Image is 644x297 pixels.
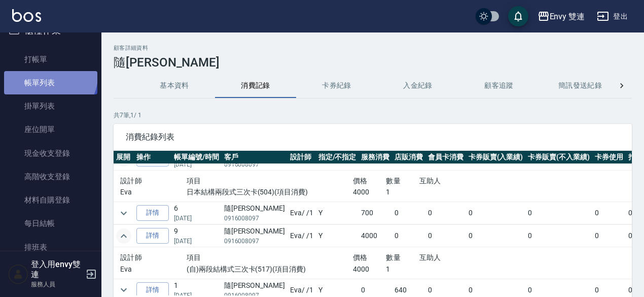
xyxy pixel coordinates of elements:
[114,151,134,164] th: 展開
[419,177,441,185] span: 互助人
[222,225,288,247] td: 隨[PERSON_NAME]
[288,151,316,164] th: 設計師
[592,225,626,247] td: 0
[187,253,201,261] span: 項目
[316,225,359,247] td: Y
[120,253,142,261] span: 設計師
[174,214,219,223] p: [DATE]
[116,206,131,221] button: expand row
[4,118,97,141] a: 座位開單
[525,225,592,247] td: 0
[116,228,131,244] button: expand row
[386,187,419,197] p: 1
[540,74,621,98] button: 簡訊發送紀錄
[288,225,316,247] td: Eva / /1
[377,74,458,98] button: 入金紀錄
[466,202,526,224] td: 0
[4,48,97,71] a: 打帳單
[359,151,392,164] th: 服務消費
[353,177,368,185] span: 價格
[593,7,632,26] button: 登出
[187,187,353,197] p: 日本結構兩段式三次卡(504)(項目消費)
[592,151,626,164] th: 卡券使用
[392,202,425,224] td: 0
[31,259,83,280] h5: 登入用envy雙連
[353,253,368,261] span: 價格
[353,264,386,275] p: 4000
[171,151,222,164] th: 帳單編號/時間
[134,74,215,98] button: 基本資料
[4,71,97,94] a: 帳單列表
[288,202,316,224] td: Eva / /1
[215,74,296,98] button: 消費記錄
[592,202,626,224] td: 0
[425,151,466,164] th: 會員卡消費
[31,280,83,289] p: 服務人員
[425,225,466,247] td: 0
[392,225,425,247] td: 0
[353,187,386,197] p: 4000
[316,202,359,224] td: Y
[120,264,187,275] p: Eva
[12,9,41,22] img: Logo
[136,205,169,221] a: 詳情
[171,225,222,247] td: 9
[508,6,528,26] button: save
[114,55,632,70] h3: 隨[PERSON_NAME]
[466,225,526,247] td: 0
[8,264,28,284] img: Person
[187,264,353,275] p: (自)兩段結構式三次卡(517)(項目消費)
[4,188,97,212] a: 材料自購登錄
[222,151,288,164] th: 客戶
[359,202,392,224] td: 700
[4,236,97,259] a: 排班表
[114,45,632,51] h2: 顧客詳細資料
[525,202,592,224] td: 0
[525,151,592,164] th: 卡券販賣(不入業績)
[316,151,359,164] th: 指定/不指定
[134,151,171,164] th: 操作
[458,74,540,98] button: 顧客追蹤
[120,177,142,185] span: 設計師
[224,237,285,246] p: 0916008097
[222,202,288,224] td: 隨[PERSON_NAME]
[386,264,419,275] p: 1
[187,177,201,185] span: 項目
[533,6,589,27] button: Envy 雙連
[296,74,377,98] button: 卡券紀錄
[386,253,401,261] span: 數量
[224,160,285,169] p: 0916008097
[4,165,97,188] a: 高階收支登錄
[466,151,526,164] th: 卡券販賣(入業績)
[224,214,285,223] p: 0916008097
[550,10,585,23] div: Envy 雙連
[126,132,620,142] span: 消費紀錄列表
[425,202,466,224] td: 0
[114,111,632,120] p: 共 7 筆, 1 / 1
[120,187,187,197] p: Eva
[4,212,97,235] a: 每日結帳
[4,94,97,118] a: 掛單列表
[392,151,425,164] th: 店販消費
[359,225,392,247] td: 4000
[136,228,169,244] a: 詳情
[174,237,219,246] p: [DATE]
[174,160,219,169] p: [DATE]
[4,142,97,165] a: 現金收支登錄
[419,253,441,261] span: 互助人
[171,202,222,224] td: 6
[386,177,401,185] span: 數量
